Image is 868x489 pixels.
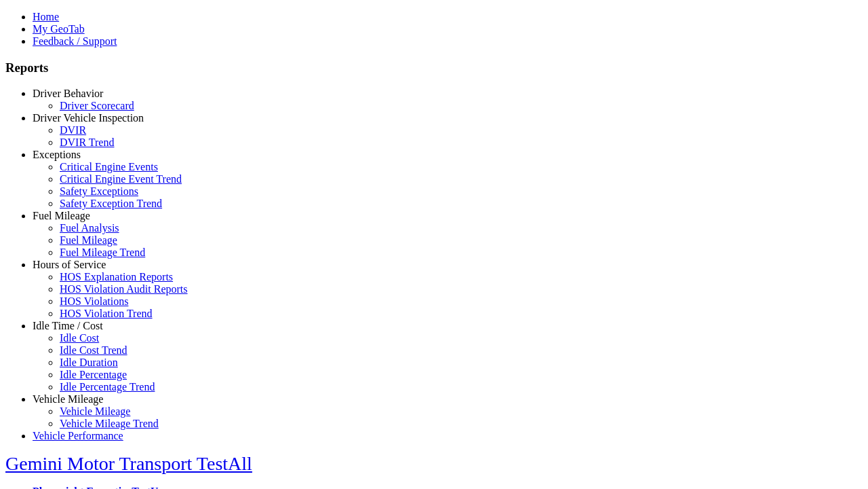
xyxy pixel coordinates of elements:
[5,453,252,474] a: Gemini Motor Transport TestAll
[60,185,138,197] a: Safety Exceptions
[60,381,155,393] a: Idle Percentage Trend
[33,320,103,331] a: Idle Time / Cost
[33,35,117,47] a: Feedback / Support
[33,210,90,221] a: Fuel Mileage
[60,405,130,417] a: Vehicle Mileage
[60,357,118,368] a: Idle Duration
[60,308,153,319] a: HOS Violation Trend
[60,161,158,173] a: Critical Engine Events
[60,222,119,234] a: Fuel Analysis
[60,271,173,283] a: HOS Explanation Reports
[33,88,103,99] a: Driver Behavior
[60,100,134,111] a: Driver Scorecard
[33,430,123,441] a: Vehicle Performance
[60,198,162,209] a: Safety Exception Trend
[33,393,103,405] a: Vehicle Mileage
[60,173,182,185] a: Critical Engine Event Trend
[60,418,159,429] a: Vehicle Mileage Trend
[33,149,81,160] a: Exceptions
[33,259,106,270] a: Hours of Service
[33,23,85,35] a: My GeoTab
[5,60,863,75] h3: Reports
[60,283,188,295] a: HOS Violation Audit Reports
[60,295,128,307] a: HOS Violations
[60,124,86,136] a: DVIR
[33,112,144,124] a: Driver Vehicle Inspection
[60,332,99,344] a: Idle Cost
[60,137,114,148] a: DVIR Trend
[60,247,145,258] a: Fuel Mileage Trend
[33,11,59,22] a: Home
[60,369,127,380] a: Idle Percentage
[60,234,117,246] a: Fuel Mileage
[60,344,127,356] a: Idle Cost Trend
